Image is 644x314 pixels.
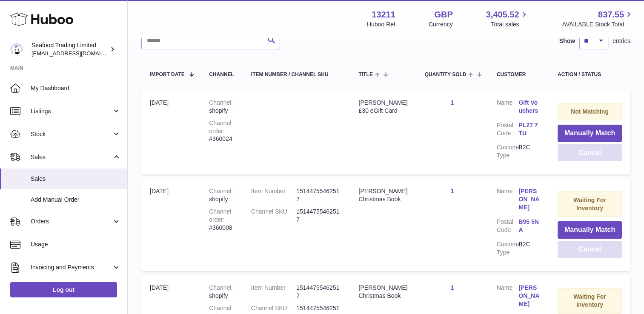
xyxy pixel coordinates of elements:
[359,72,373,77] span: Title
[209,208,231,223] strong: Channel order
[450,99,454,106] a: 1
[372,9,395,20] strong: 13211
[486,9,519,20] span: 3,405.52
[497,121,519,140] dt: Postal Code
[558,72,622,77] div: Action / Status
[613,37,630,45] span: entries
[558,221,622,239] button: Manually Match
[434,9,452,20] strong: GBP
[209,284,233,291] strong: Channel
[497,240,519,257] dt: Customer Type
[497,187,519,214] dt: Name
[558,125,622,142] button: Manually Match
[558,241,622,258] button: Cancel
[209,188,233,194] strong: Channel
[518,99,541,115] a: Gift Vouchers
[10,43,23,56] img: online@rickstein.com
[251,72,342,77] div: Item Number / Channel SKU
[209,119,234,143] div: #360024
[359,99,408,115] div: [PERSON_NAME] £30 eGift Card
[31,175,121,183] span: Sales
[562,20,634,29] span: AVAILABLE Stock Total
[425,72,467,77] span: Quantity Sold
[497,99,519,117] dt: Name
[150,72,185,77] span: Import date
[598,9,624,20] span: 837.55
[497,284,519,310] dt: Name
[491,20,529,29] span: Total sales
[518,121,541,137] a: PL27 7TU
[251,284,296,300] dt: Item Number
[518,218,541,234] a: B95 5NA
[450,284,454,291] a: 1
[209,284,234,300] div: shopify
[141,90,200,174] td: [DATE]
[10,282,117,297] a: Log out
[296,208,341,224] dd: 15144755462517
[296,187,341,203] dd: 15144755462517
[141,179,200,271] td: [DATE]
[573,197,606,211] strong: Waiting For Inventory
[359,187,408,203] div: [PERSON_NAME] Christmas Book
[296,284,341,300] dd: 15144755462517
[209,99,234,115] div: shopify
[31,217,112,226] span: Orders
[31,196,121,204] span: Add Manual Order
[486,9,529,29] a: 3,405.52 Total sales
[251,187,296,203] dt: Item Number
[518,143,541,160] dd: B2C
[562,9,634,29] a: 837.55 AVAILABLE Stock Total
[571,108,609,115] strong: Not Matching
[209,187,234,203] div: shopify
[497,143,519,160] dt: Customer Type
[31,84,121,92] span: My Dashboard
[559,37,575,45] label: Show
[573,293,606,308] strong: Waiting For Inventory
[31,130,112,138] span: Stock
[450,188,454,194] a: 1
[518,187,541,211] a: [PERSON_NAME]
[429,20,453,29] div: Currency
[209,120,231,134] strong: Channel order
[359,284,408,300] div: [PERSON_NAME] Christmas Book
[558,144,622,162] button: Cancel
[251,208,296,224] dt: Channel SKU
[209,99,233,106] strong: Channel
[31,41,108,57] div: Seafood Trading Limited
[31,50,125,57] span: [EMAIL_ADDRESS][DOMAIN_NAME]
[31,107,112,115] span: Listings
[497,218,519,236] dt: Postal Code
[31,263,112,271] span: Invoicing and Payments
[367,20,395,29] div: Huboo Ref
[31,153,112,161] span: Sales
[518,240,541,257] dd: B2C
[209,208,234,232] div: #360008
[31,240,121,248] span: Usage
[497,72,541,77] div: Customer
[518,284,541,308] a: [PERSON_NAME]
[209,72,234,77] div: Channel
